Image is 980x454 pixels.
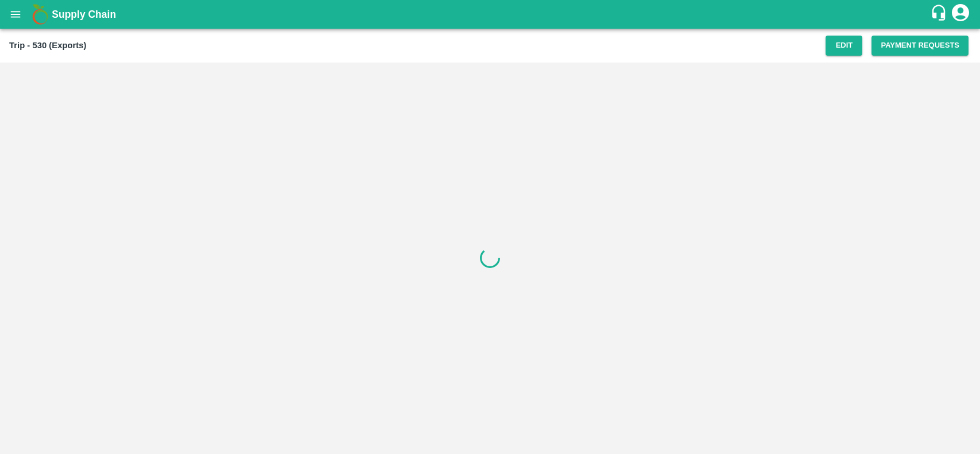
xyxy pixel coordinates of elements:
[52,9,116,20] b: Supply Chain
[930,4,950,25] div: customer-support
[871,36,969,56] button: Payment Requests
[950,2,971,26] div: account of current user
[2,1,29,28] button: open drawer
[9,41,86,50] b: Trip - 530 (Exports)
[52,6,930,22] a: Supply Chain
[826,36,862,56] button: Edit
[29,3,52,26] img: logo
